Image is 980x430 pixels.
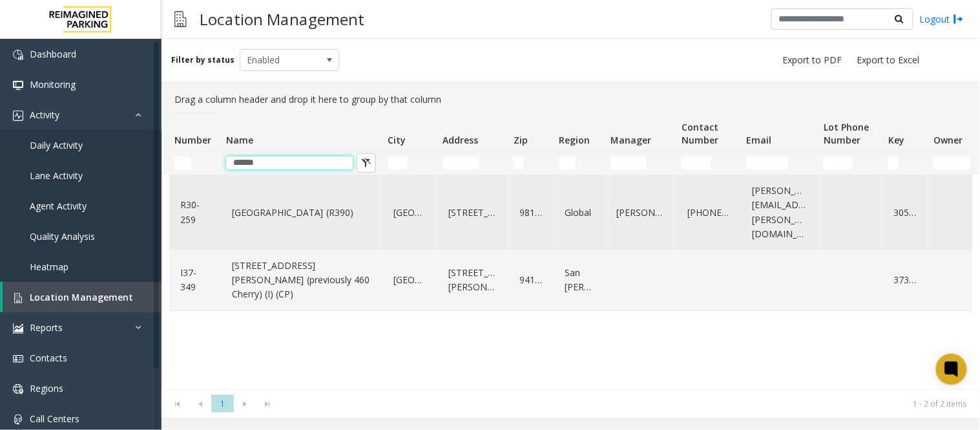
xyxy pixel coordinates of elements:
[824,121,869,146] span: Lot Phone Number
[676,151,741,175] td: Contact Number Filter
[852,51,925,69] button: Export to Excel
[443,134,478,146] span: Address
[287,398,967,409] kendo-pager-info: 1 - 2 of 2 items
[30,261,68,273] span: Heatmap
[30,382,63,394] span: Regions
[30,169,83,182] span: Lane Activity
[162,112,980,389] div: Data table
[30,291,133,303] span: Location Management
[561,263,598,298] a: San [PERSON_NAME]
[818,151,883,175] td: Lot Phone Number Filter
[240,50,319,70] span: Enabled
[388,134,406,146] span: City
[610,156,647,169] input: Manager Filter
[857,54,920,67] span: Export to Excel
[13,323,23,334] img: 'icon'
[30,78,76,91] span: Monitoring
[13,80,23,91] img: 'icon'
[516,202,546,223] a: 98122
[229,202,375,223] a: [GEOGRAPHIC_DATA] (R390)
[684,202,733,223] a: [PHONE_NUMBER]
[13,50,23,60] img: 'icon'
[824,156,853,169] input: Lot Phone Number Filter
[445,202,501,223] a: [STREET_ADDRESS]
[443,156,479,169] input: Address Filter
[888,134,904,146] span: Key
[559,156,576,169] input: Region Filter
[749,180,811,245] a: [PERSON_NAME][EMAIL_ADDRESS][PERSON_NAME][DOMAIN_NAME]
[30,200,87,212] span: Agent Activity
[171,54,235,66] label: Filter by status
[357,153,376,173] button: Clear
[559,134,590,146] span: Region
[30,321,63,334] span: Reports
[920,12,964,26] a: Logout
[388,156,408,169] input: City Filter
[30,139,83,151] span: Daily Activity
[30,48,76,60] span: Dashboard
[13,293,23,303] img: 'icon'
[390,202,430,223] a: [GEOGRAPHIC_DATA]
[177,263,213,298] a: I37-349
[13,384,23,394] img: 'icon'
[390,270,430,290] a: [GEOGRAPHIC_DATA]
[382,151,437,175] td: City Filter
[174,156,191,169] input: Number Filter
[778,51,848,69] button: Export to PDF
[174,134,211,146] span: Number
[605,151,676,175] td: Manager Filter
[783,54,842,67] span: Export to PDF
[514,156,524,169] input: Zip Filter
[174,3,187,35] img: pageIcon
[746,156,789,169] input: Email Filter
[933,134,963,146] span: Owner
[516,270,546,290] a: 94115
[891,270,921,290] a: 37352
[610,134,651,146] span: Manager
[746,134,771,146] span: Email
[30,230,95,242] span: Quality Analysis
[445,263,501,298] a: [STREET_ADDRESS][PERSON_NAME]
[437,151,508,175] td: Address Filter
[741,151,818,175] td: Email Filter
[193,3,371,35] h3: Location Management
[211,395,234,413] span: Page 1
[13,111,23,121] img: 'icon'
[30,352,67,364] span: Contacts
[177,195,213,230] a: R30-259
[682,121,718,146] span: Contact Number
[554,151,605,175] td: Region Filter
[682,156,711,169] input: Contact Number Filter
[226,134,253,146] span: Name
[13,414,23,425] img: 'icon'
[169,87,972,112] div: Drag a column header and drop it here to group by that column
[3,282,162,312] a: Location Management
[514,134,528,146] span: Zip
[561,202,598,223] a: Global
[13,354,23,364] img: 'icon'
[954,12,964,26] img: logout
[221,151,382,175] td: Name Filter
[508,151,554,175] td: Zip Filter
[883,151,928,175] td: Key Filter
[229,255,375,305] a: [STREET_ADDRESS][PERSON_NAME] (previously 460 Cherry) (I) (CP)
[891,202,921,223] a: 30559
[30,413,79,425] span: Call Centers
[30,109,59,121] span: Activity
[169,151,221,175] td: Number Filter
[613,202,669,223] a: [PERSON_NAME]
[226,156,353,169] input: Name Filter
[888,156,899,169] input: Key Filter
